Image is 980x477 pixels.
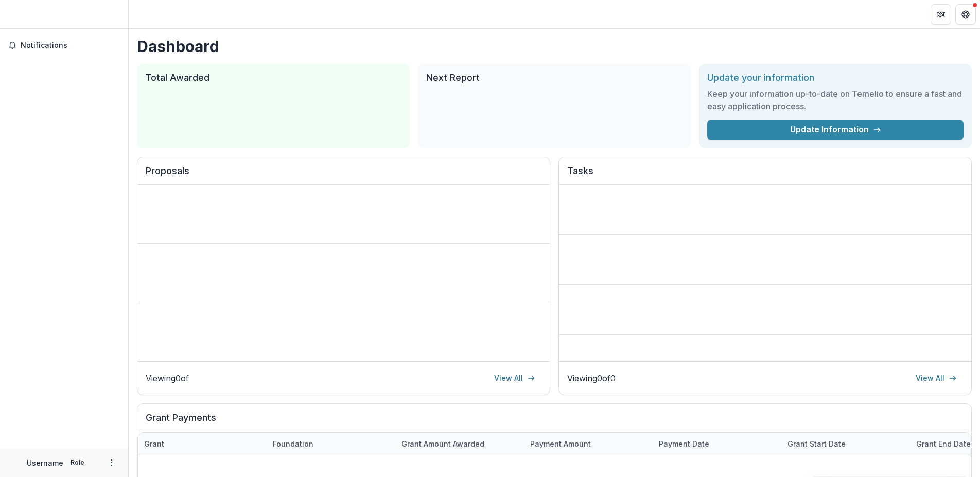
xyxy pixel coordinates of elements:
h1: Dashboard [137,37,972,56]
h2: Total Awarded [145,72,401,83]
p: Username [27,457,63,468]
h2: Proposals [146,165,541,185]
h2: Tasks [567,165,963,185]
button: Notifications [4,37,124,54]
h2: Next Report [426,72,682,83]
a: Update Information [707,120,964,140]
button: Get Help [955,4,976,25]
span: Notifications [21,41,120,50]
h3: Keep your information up-to-date on Temelio to ensure a fast and easy application process. [707,88,964,112]
button: More [106,456,118,469]
p: Viewing 0 of [146,372,189,384]
a: View All [909,370,963,386]
button: Partners [931,4,951,25]
p: Viewing 0 of 0 [567,372,616,384]
p: Role [67,458,87,467]
a: View All [488,370,541,386]
h2: Update your information [707,72,964,83]
h2: Grant Payments [146,412,963,432]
